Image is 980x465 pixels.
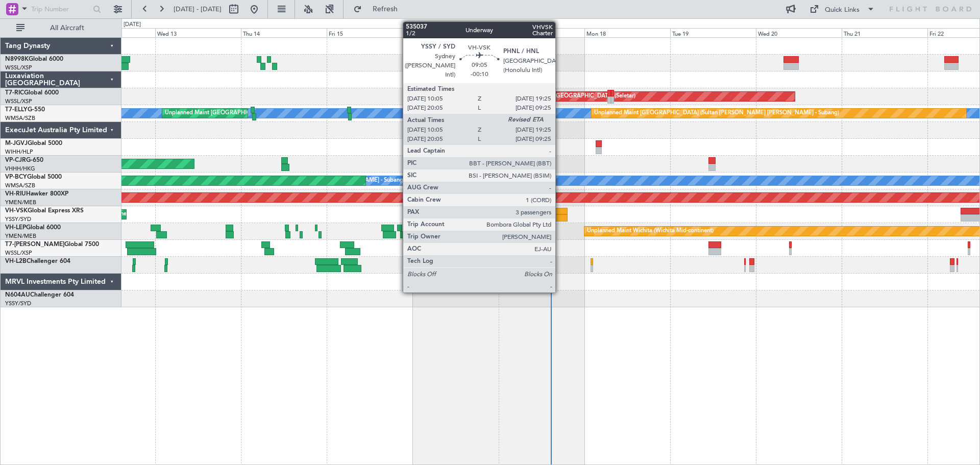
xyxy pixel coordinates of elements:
div: Fri 15 [327,28,412,37]
a: T7-ELLYG-550 [5,107,45,113]
a: VP-CJRG-650 [5,157,43,163]
a: VP-BCYGlobal 5000 [5,174,62,180]
div: Thu 21 [842,28,927,37]
div: Unplanned Maint Wichita (Wichita Mid-continent) [587,224,714,239]
a: T7-RICGlobal 6000 [5,90,59,96]
a: M-JGVJGlobal 5000 [5,140,62,146]
a: YSSY/SYD [5,300,31,307]
span: N604AU [5,292,30,298]
span: [DATE] - [DATE] [174,5,222,14]
a: WSSL/XSP [5,64,32,71]
span: VP-BCY [5,174,27,180]
div: Unplanned Maint [GEOGRAPHIC_DATA] (Sultan [PERSON_NAME] [PERSON_NAME] - Subang) [594,106,839,121]
div: Quick Links [825,5,860,15]
span: VH-L2B [5,258,27,264]
span: T7-[PERSON_NAME] [5,241,64,248]
button: Refresh [349,1,410,17]
button: Quick Links [804,1,880,17]
div: Unplanned Maint [GEOGRAPHIC_DATA] (Sultan [PERSON_NAME] [PERSON_NAME] - Subang) [165,106,410,121]
span: Refresh [364,6,407,13]
div: Sun 17 [499,28,584,37]
div: Unplanned Maint [GEOGRAPHIC_DATA] (Seletar) [508,89,635,104]
input: Trip Number [31,2,90,17]
span: T7-ELLY [5,107,28,113]
span: N8998K [5,56,29,62]
span: M-JGVJ [5,140,28,146]
a: YMEN/MEB [5,232,36,240]
span: VP-CJR [5,157,26,163]
span: VH-RIU [5,191,26,197]
span: T7-RIC [5,90,24,96]
div: [DATE] [124,20,141,29]
div: Planned Maint [GEOGRAPHIC_DATA] (Seletar) [440,139,560,155]
a: YMEN/MEB [5,199,36,206]
div: Wed 13 [155,28,241,37]
div: Mon 18 [584,28,670,37]
a: VHHH/HKG [5,165,35,173]
a: N8998KGlobal 6000 [5,56,63,62]
a: YSSY/SYD [5,215,31,223]
button: All Aircraft [11,20,111,36]
div: Sat 16 [413,28,499,37]
a: N604AUChallenger 604 [5,292,74,298]
div: Planned Maint [GEOGRAPHIC_DATA] (Seletar) [423,240,543,256]
a: WMSA/SZB [5,114,35,122]
a: T7-[PERSON_NAME]Global 7500 [5,241,99,248]
a: VH-L2BChallenger 604 [5,258,70,264]
a: VH-VSKGlobal Express XRS [5,208,84,214]
span: VH-VSK [5,208,28,214]
a: VH-LEPGlobal 6000 [5,225,61,231]
a: WSSL/XSP [5,249,32,257]
a: WMSA/SZB [5,182,35,189]
a: WIHH/HLP [5,148,33,156]
div: Thu 14 [241,28,327,37]
div: Tue 19 [670,28,756,37]
div: Wed 20 [756,28,842,37]
span: All Aircraft [27,25,108,32]
a: VH-RIUHawker 800XP [5,191,68,197]
a: WSSL/XSP [5,97,32,105]
span: VH-LEP [5,225,26,231]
